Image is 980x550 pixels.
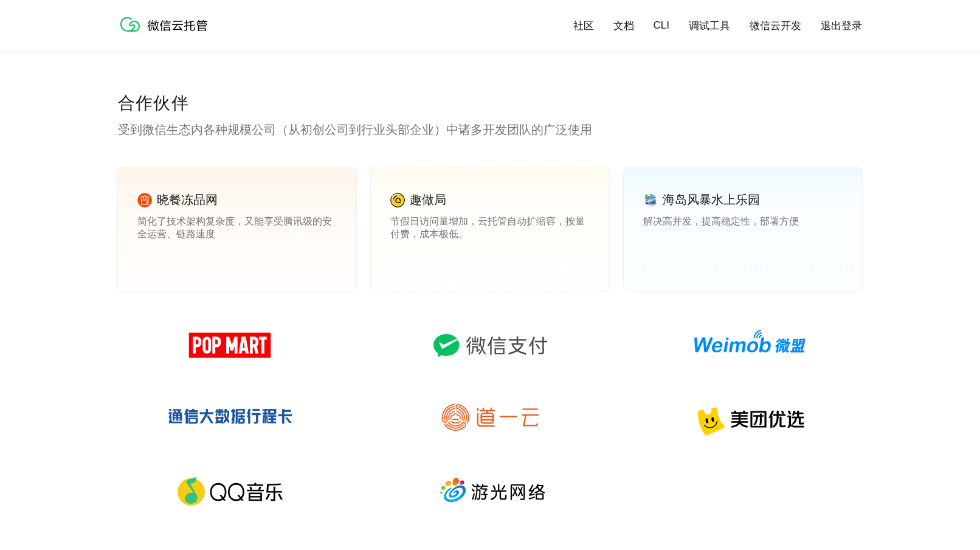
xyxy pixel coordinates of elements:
[654,19,669,32] a: CLI
[410,192,446,208] p: 趣做局
[689,19,730,33] a: 调试工具
[573,19,594,33] a: 社区
[643,215,843,240] p: 解决高并发，提高稳定性，部署方便
[157,192,218,208] p: 晓餐冻品网
[390,215,590,240] p: 节假日访问量增加，云托管自动扩缩容，按量付费，成本极低。
[118,12,215,37] img: 微信云托管
[118,121,862,138] p: 受到微信生态内各种规模公司（从初创公司到行业头部企业）中诸多开发团队的广泛使用
[663,192,760,208] p: 海岛风暴水上乐园
[137,215,337,240] p: 简化了技术架构复杂度，又能享受腾讯级的安全运营、链路速度
[821,19,862,33] a: 退出登录
[750,19,801,33] a: 微信云开发
[613,19,634,33] a: 文档
[118,28,215,38] a: 微信云托管
[118,92,862,116] p: 合作伙伴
